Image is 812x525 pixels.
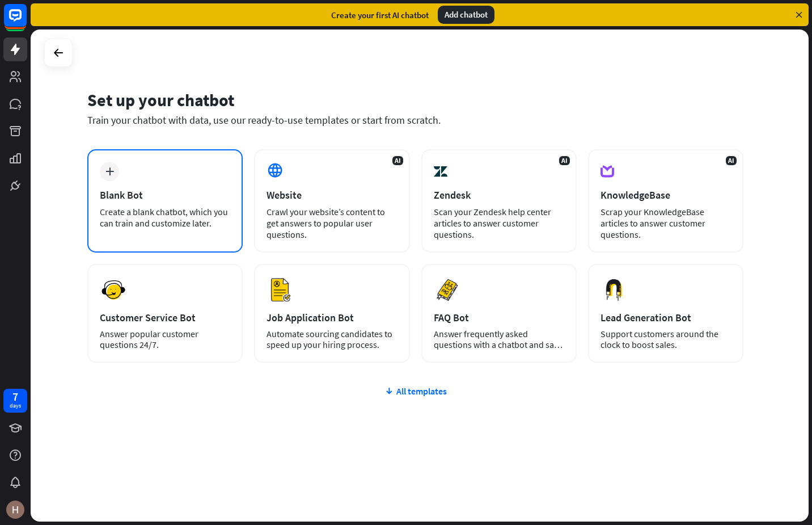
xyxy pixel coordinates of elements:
[100,206,230,229] div: Create a blank chatbot, which you can train and customize later.
[267,311,397,324] div: Job Application Bot
[392,156,403,165] span: AI
[100,329,230,350] div: Answer popular customer questions 24/7.
[267,329,397,350] div: Automate sourcing candidates to speed up your hiring process.
[434,311,564,324] div: FAQ Bot
[100,188,230,201] div: Blank Bot
[600,311,731,324] div: Lead Generation Bot
[267,188,397,201] div: Website
[600,329,731,350] div: Support customers around the clock to boost sales.
[331,10,429,20] div: Create your first AI chatbot
[100,311,230,324] div: Customer Service Bot
[267,206,397,240] div: Crawl your website’s content to get answers to popular user questions.
[87,114,743,127] div: Train your chatbot with data, use our ready-to-use templates or start from scratch.
[434,188,564,201] div: Zendesk
[600,188,731,201] div: KnowledgeBase
[600,206,731,240] div: Scrap your KnowledgeBase articles to answer customer questions.
[3,389,27,413] a: 7 days
[12,392,18,402] div: 7
[87,385,743,397] div: All templates
[726,156,737,165] span: AI
[105,167,114,175] i: plus
[438,6,494,24] div: Add chatbot
[9,5,43,39] button: Open LiveChat chat widget
[10,402,21,410] div: days
[559,156,570,165] span: AI
[434,329,564,350] div: Answer frequently asked questions with a chatbot and save your time.
[87,89,743,111] div: Set up your chatbot
[434,206,564,240] div: Scan your Zendesk help center articles to answer customer questions.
